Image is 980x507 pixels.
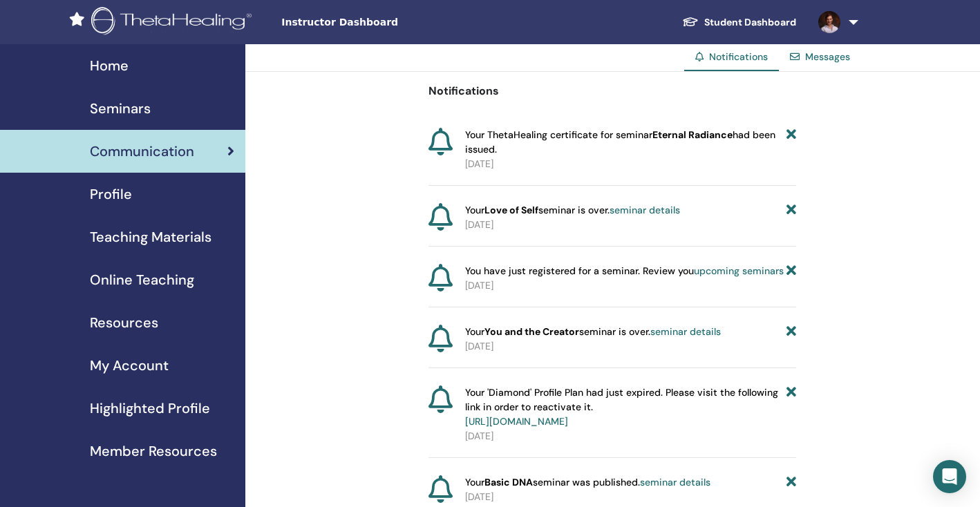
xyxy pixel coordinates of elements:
[694,265,784,277] a: upcoming seminars
[484,325,579,338] strong: You and the Creator
[484,204,538,216] strong: Love of Self
[90,141,194,162] span: Communication
[90,269,194,290] span: Online Teaching
[650,325,721,338] a: seminar details
[90,227,211,247] span: Teaching Materials
[652,128,733,141] b: Eternal Radiance
[90,98,151,119] span: Seminars
[91,7,256,38] img: logo.png
[465,157,796,171] p: [DATE]
[90,312,158,333] span: Resources
[465,339,796,354] p: [DATE]
[465,475,710,490] span: Your seminar was published.
[484,476,533,488] strong: Basic DNA
[682,16,699,28] img: graduation-cap-white.svg
[465,264,784,278] span: You have just registered for a seminar. Review you
[465,218,796,232] p: [DATE]
[465,490,796,504] p: [DATE]
[465,128,786,157] span: Your ThetaHealing certificate for seminar had been issued.
[805,50,850,63] a: Messages
[465,203,680,218] span: Your seminar is over.
[465,415,568,428] a: [URL][DOMAIN_NAME]
[90,355,169,376] span: My Account
[465,429,796,443] p: [DATE]
[671,10,807,35] a: Student Dashboard
[465,325,721,339] span: Your seminar is over.
[465,278,796,293] p: [DATE]
[709,50,768,63] span: Notifications
[90,55,129,76] span: Home
[933,460,966,493] div: Open Intercom Messenger
[281,15,489,30] span: Instructor Dashboard
[640,476,710,488] a: seminar details
[90,441,217,461] span: Member Resources
[90,184,132,204] span: Profile
[90,398,210,419] span: Highlighted Profile
[465,385,786,429] span: Your 'Diamond' Profile Plan had just expired. Please visit the following link in order to reactiv...
[428,83,796,99] p: Notifications
[610,204,680,216] a: seminar details
[818,11,840,33] img: default.jpg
